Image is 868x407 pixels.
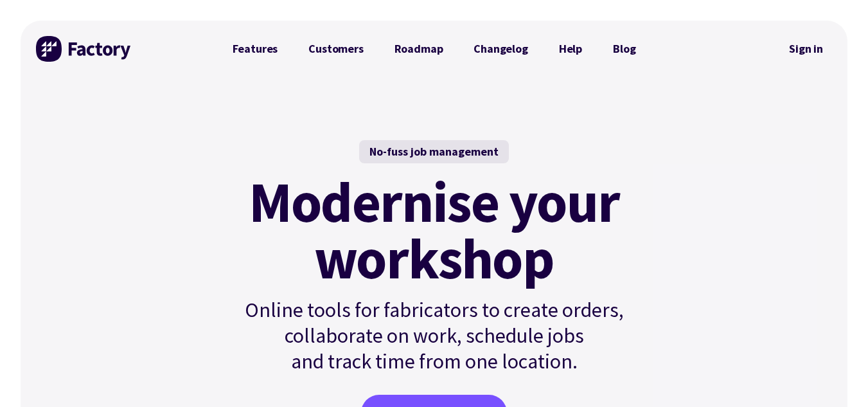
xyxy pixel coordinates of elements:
[544,36,598,62] a: Help
[217,297,651,374] p: Online tools for fabricators to create orders, collaborate on work, schedule jobs and track time ...
[804,345,868,407] iframe: Chat Widget
[780,34,832,64] a: Sign in
[217,36,294,62] a: Features
[36,36,132,62] img: Factory
[458,36,543,62] a: Changelog
[293,36,378,62] a: Customers
[217,36,651,62] nav: Primary Navigation
[359,140,509,163] div: No-fuss job management
[249,174,619,287] mark: Modernise your workshop
[780,34,832,64] nav: Secondary Navigation
[598,36,651,62] a: Blog
[379,36,459,62] a: Roadmap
